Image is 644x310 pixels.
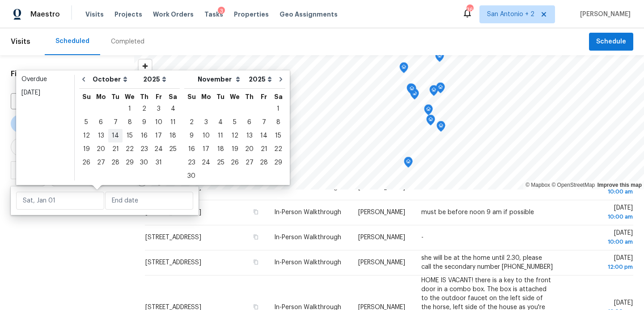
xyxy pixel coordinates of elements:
span: Visits [85,10,104,19]
div: Sun Nov 23 2025 [184,156,199,169]
span: In-Person Walkthrough [274,209,341,215]
div: Sun Oct 26 2025 [79,156,93,169]
span: - [421,234,424,241]
div: 23 [137,143,151,155]
div: 26 [79,156,93,169]
abbr: Friday [156,94,162,100]
div: 27 [242,156,257,169]
div: Thu Nov 13 2025 [242,129,257,142]
input: Sat, Jan 01 [16,192,104,210]
span: must be before noon 9 am if possible [421,209,534,215]
button: Go to next month [274,70,288,88]
span: Properties [234,10,269,19]
span: In-Person Walkthrough [274,259,341,266]
div: Map marker [404,157,413,171]
span: [STREET_ADDRESS] [145,234,201,241]
div: Tue Oct 28 2025 [108,156,123,169]
div: Mon Nov 03 2025 [199,116,213,129]
span: Projects [114,10,142,19]
span: [DATE] [568,255,633,271]
div: Sun Nov 02 2025 [184,116,199,129]
div: Sun Nov 09 2025 [184,129,199,142]
div: 29 [123,156,137,169]
div: 5 [228,116,242,129]
abbr: Tuesday [216,94,225,100]
div: Map marker [429,85,438,99]
div: Tue Oct 07 2025 [108,116,123,129]
abbr: Thursday [245,94,254,100]
div: Fri Oct 24 2025 [151,142,166,156]
div: Sun Oct 05 2025 [79,116,93,129]
div: Fri Oct 03 2025 [151,102,166,116]
div: Thu Nov 06 2025 [242,116,257,129]
div: Tue Nov 18 2025 [213,142,228,156]
select: Month [195,73,246,86]
div: Reset [105,69,123,78]
div: 6 [93,116,108,129]
div: 28 [108,156,123,169]
div: 25 [213,156,228,169]
div: Wed Nov 05 2025 [228,116,242,129]
div: Thu Oct 02 2025 [137,102,151,116]
canvas: Map [134,55,644,189]
div: Fri Oct 17 2025 [151,129,166,142]
div: 5 [79,116,93,129]
div: Sat Nov 29 2025 [271,156,285,169]
div: Tue Nov 11 2025 [213,129,228,142]
div: 7 [257,116,271,129]
div: Mon Nov 17 2025 [199,142,213,156]
div: 12 [228,129,242,142]
span: Tasks [204,11,223,17]
div: Map marker [407,84,416,98]
div: Wed Nov 26 2025 [228,156,242,169]
abbr: Monday [201,94,211,100]
span: Visits [11,32,30,52]
div: 10:00 am [568,187,633,196]
div: 1 [271,103,285,115]
button: Copy Address [252,233,260,241]
div: Map marker [399,62,408,76]
div: 24 [151,143,166,155]
abbr: Thursday [140,94,148,100]
span: San Antonio + 2 [487,10,534,19]
abbr: Monday [96,94,106,100]
div: Map marker [436,121,445,135]
div: Fri Nov 28 2025 [257,156,271,169]
abbr: Sunday [82,94,91,100]
div: 10 [151,116,166,129]
div: 25 [166,143,180,155]
button: Copy Address [252,208,260,216]
div: 23 [184,156,199,169]
div: Map marker [435,51,444,65]
ul: Date picker shortcuts [18,73,72,180]
div: Map marker [407,83,415,97]
span: [PERSON_NAME] [576,10,631,19]
a: OpenStreetMap [551,182,595,188]
div: Fri Nov 14 2025 [257,129,271,142]
span: Schedule [596,36,626,47]
div: Fri Nov 07 2025 [257,116,271,129]
button: Zoom in [139,60,152,73]
div: 10:00 am [568,237,633,246]
div: 3 [218,7,225,16]
span: [STREET_ADDRESS] [145,259,201,266]
div: 17 [151,129,166,142]
div: 10:00 am [568,212,633,221]
div: 8 [123,116,137,129]
input: Search for an address... [11,95,98,109]
div: Sat Oct 11 2025 [166,116,180,129]
div: Map marker [424,104,433,118]
div: Mon Nov 24 2025 [199,156,213,169]
div: 27 [93,156,108,169]
div: 14 [257,129,271,142]
div: Sun Oct 12 2025 [79,129,93,142]
div: 14 [108,129,123,142]
div: 1 [123,103,137,115]
h1: Filters [11,69,105,78]
span: [PERSON_NAME] [358,209,405,215]
div: Sat Oct 18 2025 [166,129,180,142]
div: 22 [271,143,285,155]
div: Thu Oct 23 2025 [137,142,151,156]
div: 2 [184,116,199,129]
